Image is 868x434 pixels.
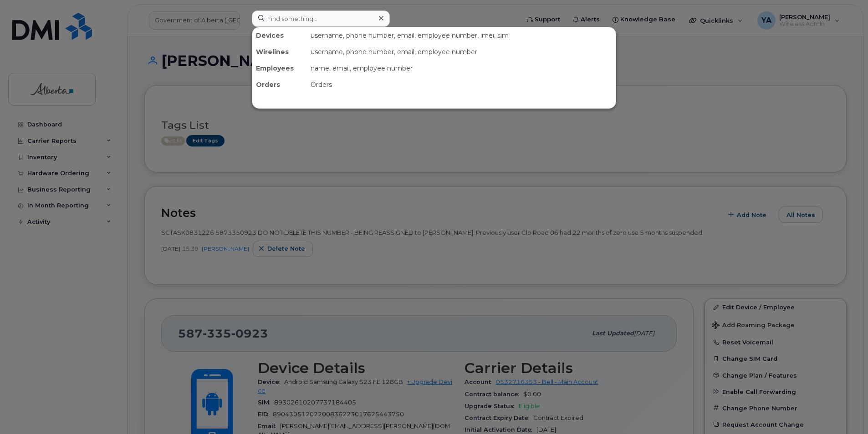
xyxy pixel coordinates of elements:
[307,27,616,44] div: username, phone number, email, employee number, imei, sim
[252,60,307,76] div: Employees
[307,76,616,93] div: Orders
[307,60,616,76] div: name, email, employee number
[307,44,616,60] div: username, phone number, email, employee number
[252,27,307,44] div: Devices
[252,76,307,93] div: Orders
[252,44,307,60] div: Wirelines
